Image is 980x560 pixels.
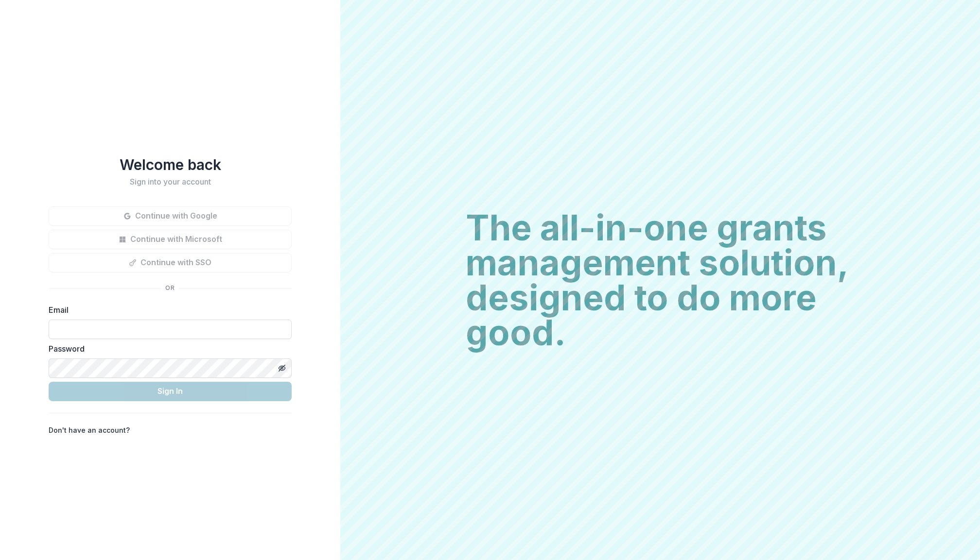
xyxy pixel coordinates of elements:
[49,177,292,187] h2: Sign into your account
[49,425,130,435] p: Don't have an account?
[49,156,292,173] h1: Welcome back
[274,360,290,376] button: Toggle password visibility
[49,343,286,355] label: Password
[49,253,292,272] button: Continue with SSO
[49,206,292,226] button: Continue with Google
[49,304,286,316] label: Email
[49,230,292,249] button: Continue with Microsoft
[49,382,292,401] button: Sign In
